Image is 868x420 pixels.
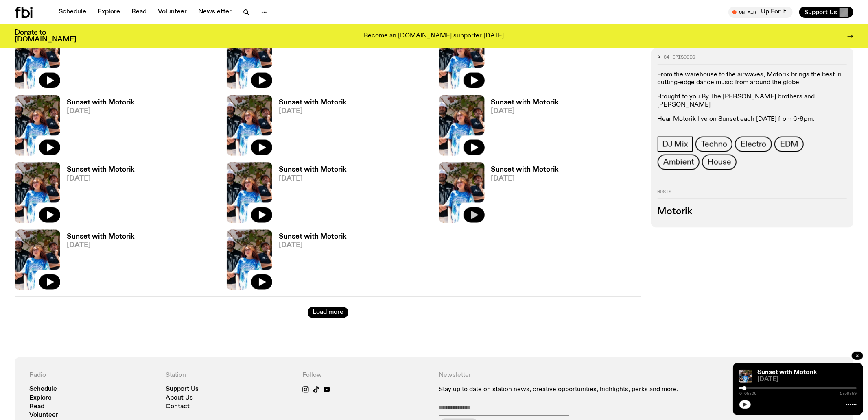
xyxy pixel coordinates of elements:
[227,28,272,89] img: Andrew, Reenie, and Pat stand in a row, smiling at the camera, in dappled light with a vine leafe...
[662,140,688,149] span: DJ Mix
[491,99,559,106] h3: Sunset with Motorik
[227,230,272,290] img: Andrew, Reenie, and Pat stand in a row, smiling at the camera, in dappled light with a vine leafe...
[780,140,798,149] span: EDM
[774,137,804,152] a: EDM
[272,166,346,223] a: Sunset with Motorik[DATE]
[739,392,756,396] span: 0:05:06
[227,95,272,156] img: Andrew, Reenie, and Pat stand in a row, smiling at the camera, in dappled light with a vine leafe...
[701,140,727,149] span: Techno
[166,386,199,392] a: Support Us
[702,155,737,170] a: House
[60,234,134,290] a: Sunset with Motorik[DATE]
[658,155,700,170] a: Ambient
[272,32,346,89] a: Sunset with Motorik[DATE]
[302,372,429,380] h4: Follow
[193,7,236,18] a: Newsletter
[658,207,847,216] h3: Motorik
[166,395,193,401] a: About Us
[153,7,192,18] a: Volunteer
[439,372,702,380] h4: Newsletter
[708,158,731,167] span: House
[658,71,847,87] p: From the warehouse to the airwaves, Motorik brings the best in cutting-edge dance music from arou...
[485,99,559,156] a: Sunset with Motorik[DATE]
[67,234,134,241] h3: Sunset with Motorik
[29,372,156,380] h4: Radio
[227,162,272,223] img: Andrew, Reenie, and Pat stand in a row, smiling at the camera, in dappled light with a vine leafe...
[60,99,134,156] a: Sunset with Motorik[DATE]
[60,166,134,223] a: Sunset with Motorik[DATE]
[60,32,134,89] a: Sunset with Motorik[DATE]
[67,242,134,249] span: [DATE]
[29,412,58,418] a: Volunteer
[658,137,693,152] a: DJ Mix
[15,95,60,156] img: Andrew, Reenie, and Pat stand in a row, smiling at the camera, in dappled light with a vine leafe...
[29,395,52,401] a: Explore
[485,32,559,89] a: Sunset with Motorik[DATE]
[127,7,151,18] a: Read
[804,9,837,16] span: Support Us
[491,175,559,182] span: [DATE]
[663,158,694,167] span: Ambient
[15,28,60,89] img: Andrew, Reenie, and Pat stand in a row, smiling at the camera, in dappled light with a vine leafe...
[279,99,346,106] h3: Sunset with Motorik
[279,242,346,249] span: [DATE]
[799,7,853,18] button: Support Us
[757,376,857,383] span: [DATE]
[491,108,559,115] span: [DATE]
[735,137,772,152] a: Electro
[439,386,702,394] p: Stay up to date on station news, creative opportunities, highlights, perks and more.
[15,29,76,43] h3: Donate to [DOMAIN_NAME]
[279,175,346,182] span: [DATE]
[279,234,346,241] h3: Sunset with Motorik
[757,369,817,376] a: Sunset with Motorik
[15,162,60,223] img: Andrew, Reenie, and Pat stand in a row, smiling at the camera, in dappled light with a vine leafe...
[695,137,733,152] a: Techno
[166,404,190,410] a: Contact
[15,230,60,290] img: Andrew, Reenie, and Pat stand in a row, smiling at the camera, in dappled light with a vine leafe...
[485,166,559,223] a: Sunset with Motorik[DATE]
[29,404,44,410] a: Read
[67,166,134,173] h3: Sunset with Motorik
[439,28,485,89] img: Andrew, Reenie, and Pat stand in a row, smiling at the camera, in dappled light with a vine leafe...
[491,166,559,173] h3: Sunset with Motorik
[272,234,346,290] a: Sunset with Motorik[DATE]
[439,95,485,156] img: Andrew, Reenie, and Pat stand in a row, smiling at the camera, in dappled light with a vine leafe...
[728,7,793,18] button: On AirUp For It
[741,140,766,149] span: Electro
[658,93,847,109] p: Brought to you By The [PERSON_NAME] brothers and [PERSON_NAME]
[272,99,346,156] a: Sunset with Motorik[DATE]
[279,166,346,173] h3: Sunset with Motorik
[166,372,293,380] h4: Station
[739,370,752,383] img: Andrew, Reenie, and Pat stand in a row, smiling at the camera, in dappled light with a vine leafe...
[67,175,134,182] span: [DATE]
[67,108,134,115] span: [DATE]
[658,115,847,123] p: Hear Motorik live on Sunset each [DATE] from 6-8pm.
[840,392,857,396] span: 1:59:59
[664,54,695,59] span: 84 episodes
[279,108,346,115] span: [DATE]
[93,7,125,18] a: Explore
[364,33,504,40] p: Become an [DOMAIN_NAME] supporter [DATE]
[308,307,348,318] button: Load more
[67,99,134,106] h3: Sunset with Motorik
[29,386,57,392] a: Schedule
[54,7,91,18] a: Schedule
[658,189,847,199] h2: Hosts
